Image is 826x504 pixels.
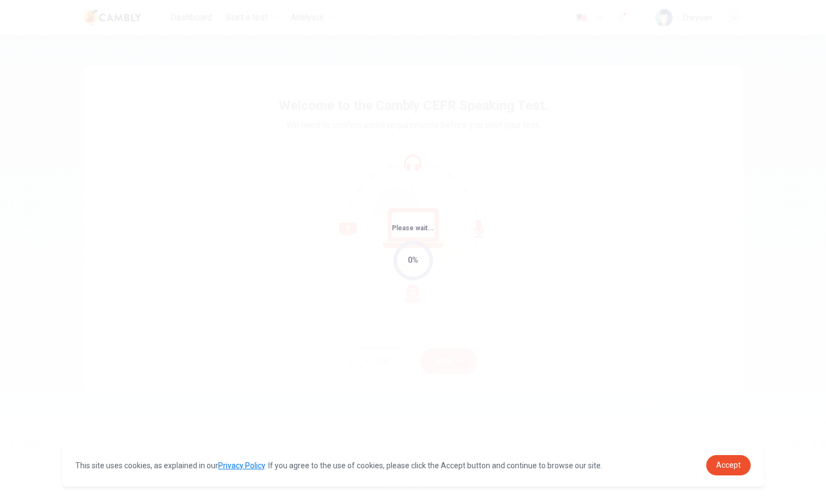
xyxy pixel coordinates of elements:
[218,461,265,470] a: Privacy Policy
[62,444,764,486] div: cookieconsent
[75,461,602,470] span: This site uses cookies, as explained in our . If you agree to the use of cookies, please click th...
[706,455,751,475] a: dismiss cookie message
[716,461,741,469] span: Accept
[408,254,418,267] div: 0%
[392,224,434,232] span: Please wait...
